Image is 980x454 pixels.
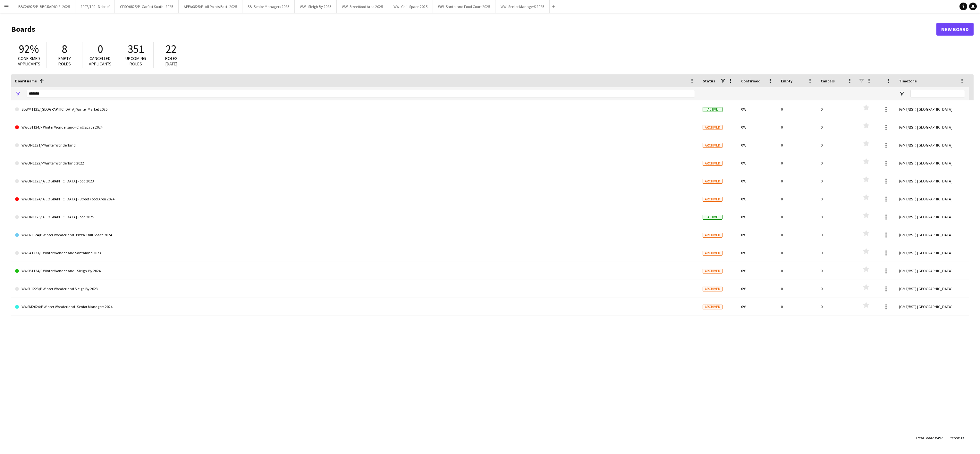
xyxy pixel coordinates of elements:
[58,55,71,67] span: Empty roles
[895,190,969,208] div: (GMT/BST) [GEOGRAPHIC_DATA]
[916,432,943,444] div: :
[737,118,777,136] div: 0%
[703,79,715,83] span: Status
[62,42,67,56] span: 8
[737,172,777,190] div: 0%
[703,197,722,202] span: Archived
[703,287,722,291] span: Archived
[947,435,959,440] span: Filtered
[817,208,857,226] div: 0
[821,79,835,83] span: Cancels
[703,125,722,130] span: Archived
[128,42,144,56] span: 351
[737,262,777,280] div: 0%
[777,208,817,226] div: 0
[947,432,964,444] div: :
[433,0,495,13] button: WW- Santaland Food Court 2025
[777,298,817,315] div: 0
[703,161,722,166] span: Archived
[15,91,21,97] button: Open Filter Menu
[15,100,695,118] a: SBWM1125/[GEOGRAPHIC_DATA] Winter Market 2025
[388,0,433,13] button: WW- Chill Space 2025
[895,262,969,280] div: (GMT/BST) [GEOGRAPHIC_DATA]
[15,118,695,136] a: WWCS1124/P Winter Wonderland- Chill Space 2024
[777,280,817,298] div: 0
[937,435,943,440] span: 497
[15,298,695,316] a: WWSM2024/P Winter Wonderland -Senior Managers 2024
[703,215,722,220] span: Active
[179,0,242,13] button: APEA0825/P- All Points East- 2025
[165,55,178,67] span: Roles [DATE]
[936,23,974,36] a: New Board
[895,100,969,118] div: (GMT/BST) [GEOGRAPHIC_DATA]
[781,79,792,83] span: Empty
[15,244,695,262] a: WWSA1223/P Winter Wonderland Santaland 2023
[15,280,695,298] a: WWSL1223/P Winter Wonderland Sleigh By 2023
[777,262,817,280] div: 0
[703,143,722,148] span: Archived
[737,226,777,244] div: 0%
[18,55,40,67] span: Confirmed applicants
[899,91,905,97] button: Open Filter Menu
[15,172,695,190] a: WWON1123/[GEOGRAPHIC_DATA] Food 2023
[895,280,969,298] div: (GMT/BST) [GEOGRAPHIC_DATA]
[960,435,964,440] span: 12
[242,0,295,13] button: SB- Senior Managers 2025
[89,55,112,67] span: Cancelled applicants
[737,136,777,154] div: 0%
[817,154,857,172] div: 0
[125,55,146,67] span: Upcoming roles
[777,226,817,244] div: 0
[910,90,965,97] input: Timezone Filter Input
[817,244,857,262] div: 0
[777,190,817,208] div: 0
[15,190,695,208] a: WWON1124/[GEOGRAPHIC_DATA] - Street Food Area 2024
[916,435,936,440] span: Total Boards
[777,172,817,190] div: 0
[703,233,722,238] span: Archived
[97,42,103,56] span: 0
[895,136,969,154] div: (GMT/BST) [GEOGRAPHIC_DATA]
[737,190,777,208] div: 0%
[817,118,857,136] div: 0
[895,154,969,172] div: (GMT/BST) [GEOGRAPHIC_DATA]
[703,107,722,112] span: Active
[817,226,857,244] div: 0
[895,118,969,136] div: (GMT/BST) [GEOGRAPHIC_DATA]
[817,280,857,298] div: 0
[777,100,817,118] div: 0
[737,100,777,118] div: 0%
[895,208,969,226] div: (GMT/BST) [GEOGRAPHIC_DATA]
[15,154,695,172] a: WWON1122/P Winter Wonderland 2022
[295,0,337,13] button: WW - Sleigh By 2025
[895,226,969,244] div: (GMT/BST) [GEOGRAPHIC_DATA]
[899,79,917,83] span: Timezone
[741,79,761,83] span: Confirmed
[703,251,722,256] span: Archived
[703,269,722,273] span: Archived
[817,136,857,154] div: 0
[703,179,722,184] span: Archived
[15,262,695,280] a: WWSB1124/P Winter Wonderland - Sleigh-By 2024
[895,244,969,262] div: (GMT/BST) [GEOGRAPHIC_DATA]
[337,0,388,13] button: WW- Streetfood Area 2025
[15,136,695,154] a: WWON1121/P Winter Wonderland
[817,190,857,208] div: 0
[817,172,857,190] div: 0
[13,0,75,13] button: BBC20925/P- BBC RADIO 2- 2025
[737,244,777,262] div: 0%
[817,100,857,118] div: 0
[11,24,936,34] h1: Boards
[75,0,115,13] button: 2007/100 - Debrief
[737,298,777,315] div: 0%
[817,298,857,315] div: 0
[895,172,969,190] div: (GMT/BST) [GEOGRAPHIC_DATA]
[15,208,695,226] a: WWON1125/[GEOGRAPHIC_DATA] Food 2025
[703,305,722,309] span: Archived
[737,280,777,298] div: 0%
[15,79,37,83] span: Board name
[15,226,695,244] a: WWPR1124/P Winter Wonderland- Pizza Chill Space 2024
[737,208,777,226] div: 0%
[19,42,39,56] span: 92%
[777,136,817,154] div: 0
